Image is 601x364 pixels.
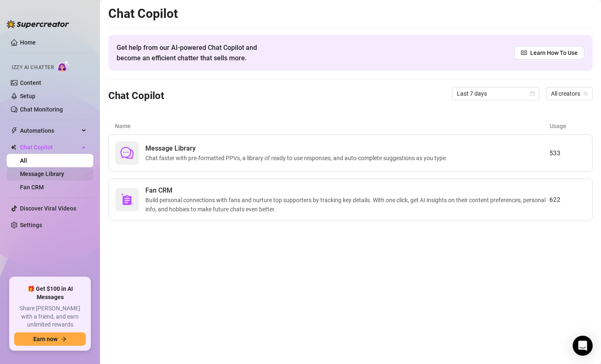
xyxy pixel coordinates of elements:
span: Earn now [33,336,57,342]
div: Open Intercom Messenger [573,336,593,356]
button: Earn nowarrow-right [14,332,86,346]
span: Last 7 days [457,87,534,100]
span: team [583,91,588,96]
span: Build personal connections with fans and nurture top supporters by tracking key details. With one... [145,196,549,214]
a: Discover Viral Videos [20,205,76,212]
span: thunderbolt [11,127,17,134]
a: Message Library [20,171,64,177]
a: All [20,157,27,164]
span: Share [PERSON_NAME] with a friend, and earn unlimited rewards [14,305,86,329]
h3: Chat Copilot [108,89,164,103]
span: comment [120,146,134,160]
span: 🎁 Get $100 in AI Messages [14,285,86,301]
article: 622 [549,195,586,205]
span: All creators [551,87,588,100]
span: read [521,50,527,56]
span: Automations [20,124,79,137]
span: arrow-right [61,336,67,342]
h2: Chat Copilot [108,6,593,22]
span: Fan CRM [145,186,549,196]
a: Home [20,39,36,46]
article: 533 [549,148,586,158]
img: logo-BBDzfeDw.svg [7,20,69,28]
span: Learn How To Use [530,48,578,57]
span: Message Library [145,144,451,154]
span: Izzy AI Chatter [12,64,54,72]
img: svg%3e [120,193,134,206]
article: Usage [550,121,586,131]
img: AI Chatter [57,60,70,72]
span: Chat Copilot [20,141,79,154]
span: Chat faster with pre-formatted PPVs, a library of ready to use responses, and auto-complete sugge... [145,154,451,163]
a: Settings [20,222,42,228]
img: Chat Copilot [11,144,16,150]
span: calendar [530,91,535,96]
a: Fan CRM [20,184,44,191]
article: Name [115,121,550,131]
a: Chat Monitoring [20,106,63,113]
a: Content [20,79,41,86]
a: Learn How To Use [514,46,584,59]
a: Setup [20,93,35,99]
span: Get help from our AI-powered Chat Copilot and become an efficient chatter that sells more. [117,42,277,63]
